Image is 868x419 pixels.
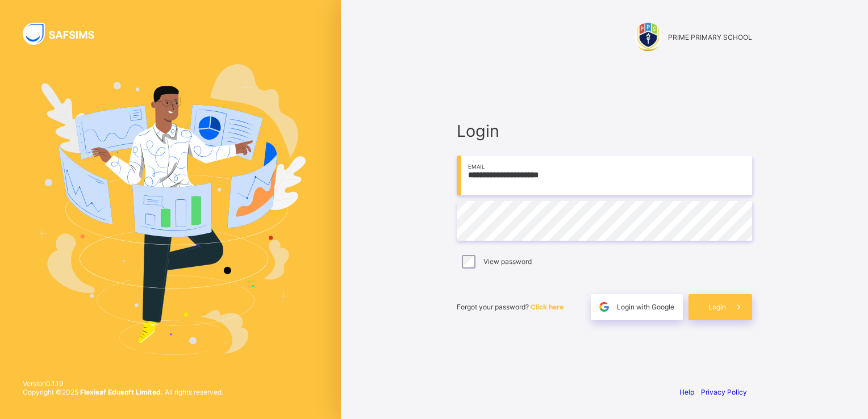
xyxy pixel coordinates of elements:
[701,388,747,396] a: Privacy Policy
[531,303,564,311] a: Click here
[708,303,726,311] span: Login
[668,33,752,41] span: PRIME PRIMARY SCHOOL
[80,388,163,396] strong: Flexisaf Edusoft Limited.
[483,257,532,266] label: View password
[679,388,694,396] a: Help
[598,300,611,313] img: google.396cfc9801f0270233282035f929180a.svg
[23,23,108,45] img: SAFSIMS Logo
[23,388,223,396] span: Copyright © 2025 All rights reserved.
[35,64,306,355] img: Hero Image
[457,303,564,311] span: Forgot your password?
[457,121,752,141] span: Login
[23,379,223,388] span: Version 0.1.19
[617,303,674,311] span: Login with Google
